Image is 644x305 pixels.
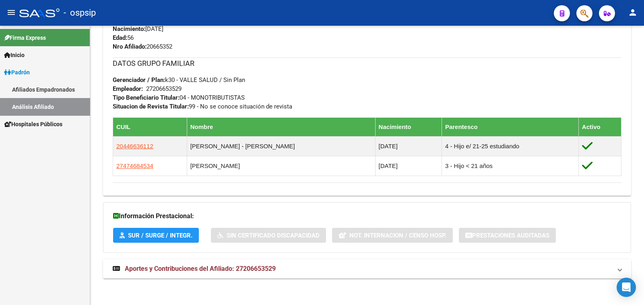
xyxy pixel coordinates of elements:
span: Aportes y Contribuciones del Afiliado: 27206653529 [125,265,276,272]
span: Prestaciones Auditadas [472,232,549,239]
strong: Nro Afiliado: [113,43,147,50]
span: 27474684534 [116,162,153,169]
h3: Información Prestacional: [113,211,621,222]
span: 04 - MONOTRIBUTISTAS [113,94,245,101]
mat-expansion-panel-header: Aportes y Contribuciones del Afiliado: 27206653529 [103,259,631,278]
td: 3 - Hijo < 21 años [442,156,578,176]
strong: Edad: [113,34,127,41]
button: Not. Internacion / Censo Hosp. [332,228,453,243]
span: Sin Certificado Discapacidad [227,232,320,239]
span: 56 [113,34,134,41]
th: Activo [578,117,621,136]
strong: Gerenciador / Plan: [113,76,165,84]
strong: Nacimiento: [113,25,145,33]
span: k30 - VALLE SALUD / Sin Plan [113,76,245,84]
button: Prestaciones Auditadas [459,228,556,243]
td: [PERSON_NAME] [187,156,375,176]
span: [DATE] [113,25,163,33]
th: Nacimiento [375,117,442,136]
th: CUIL [113,117,187,136]
div: 27206653529 [146,84,182,93]
button: SUR / SURGE / INTEGR. [113,228,199,243]
strong: Situacion de Revista Titular: [113,103,189,110]
mat-icon: person [628,8,638,17]
button: Sin Certificado Discapacidad [211,228,326,243]
span: 20446636112 [116,143,153,149]
td: 4 - Hijo e/ 21-25 estudiando [442,136,578,156]
div: Open Intercom Messenger [617,278,636,297]
th: Nombre [187,117,375,136]
span: Firma Express [4,33,46,42]
td: [DATE] [375,136,442,156]
span: Padrón [4,68,30,77]
span: 99 - No se conoce situación de revista [113,103,292,110]
span: Hospitales Públicos [4,120,62,129]
span: Inicio [4,51,25,59]
td: [DATE] [375,156,442,176]
strong: Empleador: [113,85,143,92]
span: 20665352 [113,43,172,50]
td: [PERSON_NAME] - [PERSON_NAME] [187,136,375,156]
span: SUR / SURGE / INTEGR. [128,232,192,239]
mat-icon: menu [6,8,16,17]
h3: DATOS GRUPO FAMILIAR [113,58,621,69]
span: - ospsip [64,4,96,22]
span: Not. Internacion / Censo Hosp. [349,232,446,239]
th: Parentesco [442,117,578,136]
strong: Tipo Beneficiario Titular: [113,94,180,101]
